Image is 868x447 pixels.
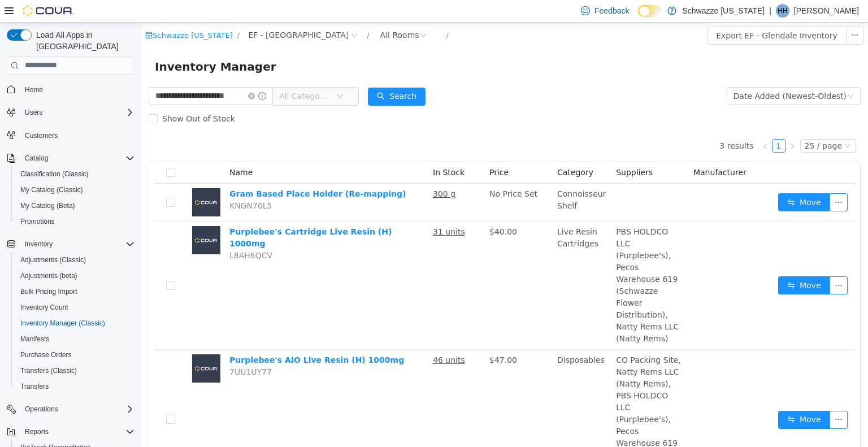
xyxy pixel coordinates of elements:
span: Operations [25,405,58,414]
button: Adjustments (beta) [11,268,139,284]
span: / [96,8,98,17]
span: Classification (Classic) [20,170,89,179]
button: icon: swapMove [637,254,689,272]
button: icon: ellipsis [688,171,706,189]
button: Transfers (Classic) [11,363,139,379]
a: Adjustments (Classic) [16,253,90,267]
span: Customers [25,131,58,140]
span: Adjustments (beta) [16,269,134,283]
span: Catalog [25,154,48,163]
span: Manifests [20,335,49,344]
span: Inventory Manager (Classic) [16,316,134,330]
i: icon: down [195,70,202,78]
span: My Catalog (Beta) [16,199,134,212]
p: | [769,4,771,18]
li: Next Page [644,116,658,130]
span: Inventory [20,237,134,251]
u: 46 units [292,333,324,342]
span: No Price Set [348,167,396,176]
i: icon: shop [4,9,11,16]
a: Inventory Manager (Classic) [16,316,110,330]
span: Purchase Orders [20,350,72,359]
span: All Categories [138,68,189,79]
td: Connoisseur Shelf [411,161,470,199]
span: Customers [20,128,134,142]
button: Users [2,105,139,120]
i: icon: info-circle [117,70,125,77]
button: icon: ellipsis [688,388,706,406]
i: icon: down [703,120,710,128]
span: Operations [20,402,134,416]
span: Bulk Pricing Import [16,285,134,298]
span: Show Out of Stock [16,92,98,101]
a: Customers [20,129,62,142]
span: Promotions [20,217,55,226]
span: Users [20,106,134,119]
a: Manifests [16,332,54,346]
span: Manufacturer [552,145,605,154]
img: Cova [23,5,73,16]
button: My Catalog (Classic) [11,182,139,198]
button: icon: swapMove [637,171,689,189]
span: Users [25,108,42,117]
img: Gram Based Place Holder (Re-mapping) placeholder [51,166,79,194]
button: Reports [2,424,139,440]
span: Suppliers [475,145,511,154]
li: Previous Page [617,116,631,130]
a: Adjustments (beta) [16,269,82,283]
span: In Stock [292,145,323,154]
span: Transfers [20,382,49,391]
a: Purplebee's AIO Live Resin (H) 1000mg [88,333,263,342]
button: Purchase Orders [11,347,139,363]
span: Purchase Orders [16,348,134,362]
button: Operations [2,401,139,417]
span: $47.00 [348,333,376,342]
button: Users [20,106,47,119]
button: icon: ellipsis [705,4,723,22]
button: Operations [20,402,63,416]
span: $40.00 [348,205,376,214]
img: Purplebee's Cartridge Live Resin (H) 1000mg placeholder [51,203,79,232]
span: Load All Apps in [GEOGRAPHIC_DATA] [32,29,134,52]
button: Inventory Manager (Classic) [11,315,139,331]
a: Home [20,83,47,97]
span: HH [778,4,787,18]
a: Bulk Pricing Import [16,285,82,298]
button: icon: swapMove [637,388,689,406]
span: 7UU1UY77 [88,345,131,354]
button: Home [2,81,139,98]
button: My Catalog (Beta) [11,198,139,214]
a: Purplebee's Cartridge Live Resin (H) 1000mg [88,205,250,225]
span: Name [88,145,111,154]
span: Category [416,145,452,154]
button: Export EF - Glendale Inventory [566,4,705,22]
i: icon: right [648,120,654,127]
span: Inventory [25,240,53,249]
a: Gram Based Place Holder (Re-mapping) [88,167,265,176]
span: Promotions [16,215,134,228]
span: Adjustments (Classic) [16,253,134,267]
span: My Catalog (Beta) [20,201,75,210]
button: Inventory [20,237,57,251]
span: Transfers [16,380,134,393]
button: icon: ellipsis [688,254,706,272]
img: Purplebee's AIO Live Resin (H) 1000mg placeholder [51,332,79,360]
a: My Catalog (Beta) [16,199,80,212]
div: 25 / page [663,117,701,129]
a: 1 [631,117,644,129]
button: Adjustments (Classic) [11,252,139,268]
button: Catalog [2,150,139,166]
button: Customers [2,127,139,144]
a: Transfers (Classic) [16,364,81,377]
u: 300 g [292,167,314,176]
span: Transfers (Classic) [16,364,134,377]
a: My Catalog (Classic) [16,183,88,197]
span: My Catalog (Classic) [16,183,134,197]
button: Reports [20,425,53,439]
button: Promotions [11,214,139,229]
div: All Rooms [239,4,278,21]
span: My Catalog (Classic) [20,185,83,194]
span: Feedback [594,5,629,16]
span: Inventory Manager [14,35,142,53]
